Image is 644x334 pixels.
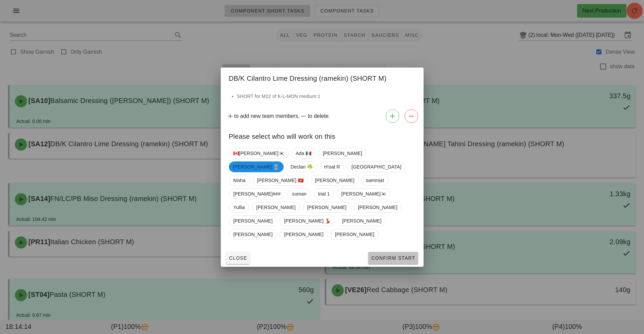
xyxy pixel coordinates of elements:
[366,175,384,185] span: sammiat
[233,148,284,158] span: 🇨🇦[PERSON_NAME]🇰🇷
[229,255,247,261] span: Close
[341,189,386,199] span: [PERSON_NAME]🇰🇷
[221,126,424,145] div: Please select who will work on this
[292,189,307,199] span: suman
[371,255,415,261] span: Confirm Start
[233,189,281,199] span: [PERSON_NAME]###
[221,68,424,87] div: DB/K Cilantro Lime Dressing (ramekin) (SHORT M)
[318,189,330,199] span: trial 1
[324,162,340,172] span: H'oat R
[233,202,245,212] span: Yullia
[315,175,354,185] span: [PERSON_NAME]
[233,161,280,172] span: [PERSON_NAME] 👨🏼‍🍳
[233,216,272,226] span: [PERSON_NAME]
[221,107,424,126] div: to add new team members. to delete.
[233,175,245,185] span: Nisha
[323,148,362,158] span: [PERSON_NAME]
[358,202,397,212] span: [PERSON_NAME]
[335,229,374,239] span: [PERSON_NAME]
[307,202,346,212] span: [PERSON_NAME]
[256,202,295,212] span: [PERSON_NAME]
[351,162,401,172] span: [GEOGRAPHIC_DATA]
[368,252,418,264] button: Confirm Start
[295,148,311,158] span: Ada 🇲🇽
[290,162,312,172] span: Declan ☘️
[257,175,304,185] span: [PERSON_NAME] 🇻🇳
[284,229,323,239] span: [PERSON_NAME]
[284,216,331,226] span: [PERSON_NAME] 💃🏽
[226,252,250,264] button: Close
[233,229,272,239] span: [PERSON_NAME]
[237,93,415,100] li: SHORT for M22 of K-L-MON medium:1
[342,216,381,226] span: [PERSON_NAME]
